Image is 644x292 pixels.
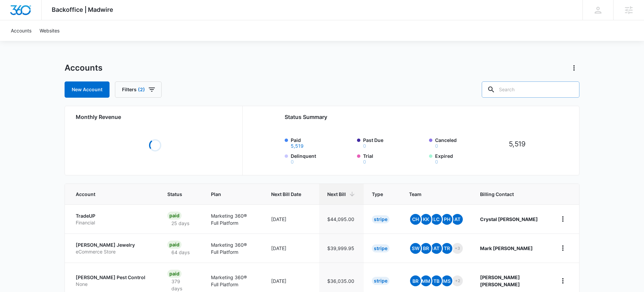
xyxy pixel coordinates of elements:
tspan: 5,519 [508,140,526,148]
a: Accounts [7,20,35,41]
p: 379 days [167,278,194,292]
span: Team [409,191,454,198]
span: SW [410,243,421,254]
strong: Crystal [PERSON_NAME] [480,216,538,222]
span: LC [431,214,442,225]
p: 64 days [167,249,194,256]
strong: [PERSON_NAME] [PERSON_NAME] [480,274,520,287]
div: Paid [167,270,182,278]
h2: Monthly Revenue [76,113,234,121]
label: Expired [435,152,497,164]
span: MM [421,275,431,286]
div: Paid [167,241,182,249]
span: +2 [452,275,463,286]
label: Paid [291,137,353,148]
td: [DATE] [263,204,319,234]
div: Paid [167,212,182,220]
div: Stripe [372,215,389,223]
span: AT [452,214,463,225]
button: Paid [291,144,304,148]
h2: Status Summary [285,113,534,121]
a: Websites [35,20,64,41]
p: Marketing 360® Full Platform [211,241,255,255]
button: Actions [569,63,579,73]
label: Past Due [363,137,425,148]
td: $44,095.00 [319,204,364,234]
td: $39,999.95 [319,234,364,263]
a: TradeUPFinancial [76,213,151,226]
span: MS [442,275,452,286]
a: [PERSON_NAME] Pest ControlNone [76,274,151,287]
p: 25 days [167,220,193,227]
div: Stripe [372,244,389,252]
span: TB [431,275,442,286]
p: eCommerce Store [76,248,151,255]
span: Plan [211,191,255,198]
span: PH [442,214,452,225]
span: Type [372,191,383,198]
span: Status [167,191,185,198]
span: (2) [138,87,145,92]
button: home [557,243,568,253]
span: Next Bill Date [271,191,301,198]
span: Account [76,191,141,198]
a: [PERSON_NAME] JewelryeCommerce Store [76,242,151,255]
label: Delinquent [291,152,353,164]
span: BR [421,243,431,254]
strong: Mark [PERSON_NAME] [480,245,533,251]
div: Stripe [372,277,389,285]
span: KK [421,214,431,225]
button: home [557,214,568,224]
span: Next Bill [327,191,346,198]
label: Trial [363,152,425,164]
span: BR [410,275,421,286]
p: None [76,281,151,288]
p: [PERSON_NAME] Pest Control [76,274,151,281]
button: Filters(2) [115,81,162,98]
p: Marketing 360® Full Platform [211,212,255,226]
p: Marketing 360® Full Platform [211,274,255,288]
p: [PERSON_NAME] Jewelry [76,242,151,248]
p: Financial [76,219,151,226]
label: Canceled [435,137,497,148]
span: At [431,243,442,254]
input: Search [482,81,579,98]
span: CH [410,214,421,225]
span: Backoffice | Madwire [52,6,113,13]
button: home [557,275,568,286]
span: Billing Contact [480,191,541,198]
span: TR [442,243,452,254]
h1: Accounts [65,63,102,73]
span: +3 [452,243,463,254]
td: [DATE] [263,234,319,263]
a: New Account [65,81,110,98]
p: TradeUP [76,213,151,219]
